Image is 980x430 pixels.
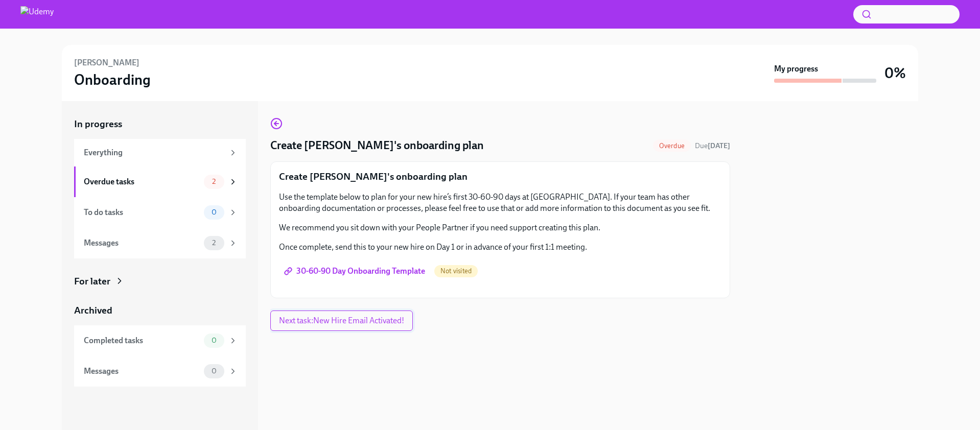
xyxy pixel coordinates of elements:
span: 0 [205,208,223,216]
a: 30-60-90 Day Onboarding Template [279,261,432,281]
strong: My progress [774,63,818,75]
span: Not visited [434,267,478,275]
span: September 6th, 2025 11:00 [695,141,730,151]
span: 30-60-90 Day Onboarding Template [286,266,425,276]
span: Overdue [653,142,691,150]
div: Completed tasks [84,335,200,346]
div: For later [74,275,110,288]
a: Completed tasks0 [74,325,246,356]
div: Overdue tasks [84,176,200,187]
a: In progress [74,117,246,131]
div: Messages [84,366,200,377]
a: Messages2 [74,228,246,258]
h6: [PERSON_NAME] [74,57,139,68]
a: For later [74,275,246,288]
a: Overdue tasks2 [74,166,246,197]
h4: Create [PERSON_NAME]'s onboarding plan [270,138,484,153]
p: Create [PERSON_NAME]'s onboarding plan [279,170,721,183]
p: Use the template below to plan for your new hire’s first 30-60-90 days at [GEOGRAPHIC_DATA]. If y... [279,192,721,214]
div: Everything [84,147,224,158]
a: To do tasks0 [74,197,246,228]
span: Next task : New Hire Email Activated! [279,316,404,326]
p: Once complete, send this to your new hire on Day 1 or in advance of your first 1:1 meeting. [279,242,721,253]
p: We recommend you sit down with your People Partner if you need support creating this plan. [279,222,721,233]
a: Everything [74,139,246,166]
span: 2 [206,239,222,247]
strong: [DATE] [708,141,730,150]
div: Messages [84,237,200,249]
div: To do tasks [84,207,200,218]
span: Due [695,141,730,150]
h3: 0% [884,64,906,82]
h3: Onboarding [74,70,151,89]
span: 0 [205,367,223,375]
img: Udemy [20,6,54,22]
span: 0 [205,337,223,344]
a: Archived [74,304,246,317]
a: Messages0 [74,356,246,387]
span: 2 [206,178,222,185]
button: Next task:New Hire Email Activated! [270,310,413,331]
